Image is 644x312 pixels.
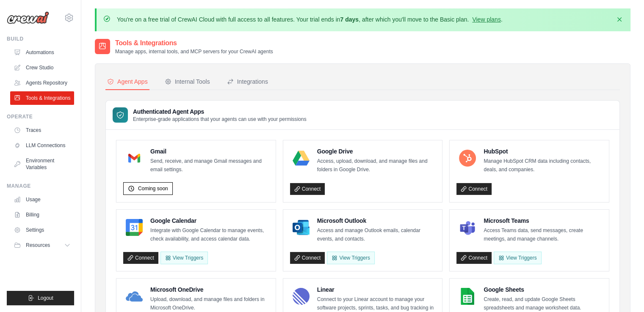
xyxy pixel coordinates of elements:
[293,219,310,236] img: Microsoft Outlook Logo
[340,16,359,23] strong: 7 days
[150,296,269,312] p: Upload, download, and manage files and folders in Microsoft OneDrive.
[115,48,273,55] p: Manage apps, internal tools, and MCP servers for your CrewAI agents
[150,147,269,156] h4: Gmail
[133,116,307,123] p: Enterprise-grade applications that your agents can use with your permissions
[7,183,74,189] div: Manage
[10,46,74,59] a: Automations
[10,154,74,174] a: Environment Variables
[165,77,210,86] div: Internal Tools
[163,74,212,90] button: Internal Tools
[225,74,270,90] button: Integrations
[293,288,310,305] img: Linear Logo
[10,238,74,252] button: Resources
[7,113,74,120] div: Operate
[484,227,602,243] p: Access Teams data, send messages, create meetings, and manage channels.
[459,219,476,236] img: Microsoft Teams Logo
[494,252,541,264] : View Triggers
[317,227,436,243] p: Access and manage Outlook emails, calendar events, and contacts.
[472,16,500,23] a: View plans
[317,157,436,174] p: Access, upload, download, and manage files and folders in Google Drive.
[484,296,602,312] p: Create, read, and update Google Sheets spreadsheets and manage worksheet data.
[456,252,492,264] a: Connect
[7,11,49,24] img: Logo
[10,208,74,222] a: Billing
[138,185,168,192] span: Coming soon
[290,183,325,195] a: Connect
[10,61,74,74] a: Crew Studio
[484,285,602,294] h4: Google Sheets
[10,223,74,237] a: Settings
[150,216,269,225] h4: Google Calendar
[10,123,74,137] a: Traces
[38,295,53,301] span: Logout
[105,74,149,90] button: Agent Apps
[317,285,436,294] h4: Linear
[484,157,602,174] p: Manage HubSpot CRM data including contacts, deals, and companies.
[7,36,74,42] div: Build
[227,77,268,86] div: Integrations
[150,285,269,294] h4: Microsoft OneDrive
[126,219,143,236] img: Google Calendar Logo
[7,291,74,305] button: Logout
[115,38,273,48] h2: Tools & Integrations
[484,147,602,156] h4: HubSpot
[150,227,269,243] p: Integrate with Google Calendar to manage events, check availability, and access calendar data.
[456,183,492,195] a: Connect
[160,252,208,264] button: View Triggers
[10,76,74,90] a: Agents Repository
[290,252,325,264] a: Connect
[26,242,50,249] span: Resources
[459,288,476,305] img: Google Sheets Logo
[327,252,374,264] : View Triggers
[317,216,436,225] h4: Microsoft Outlook
[123,252,158,264] a: Connect
[126,150,143,167] img: Gmail Logo
[117,15,503,24] p: You're on a free trial of CrewAI Cloud with full access to all features. Your trial ends in , aft...
[459,150,476,167] img: HubSpot Logo
[10,91,74,105] a: Tools & Integrations
[317,147,436,156] h4: Google Drive
[10,139,74,152] a: LLM Connections
[107,77,148,86] div: Agent Apps
[150,157,269,174] p: Send, receive, and manage Gmail messages and email settings.
[293,150,310,167] img: Google Drive Logo
[133,107,307,116] h3: Authenticated Agent Apps
[126,288,143,305] img: Microsoft OneDrive Logo
[484,216,602,225] h4: Microsoft Teams
[10,193,74,206] a: Usage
